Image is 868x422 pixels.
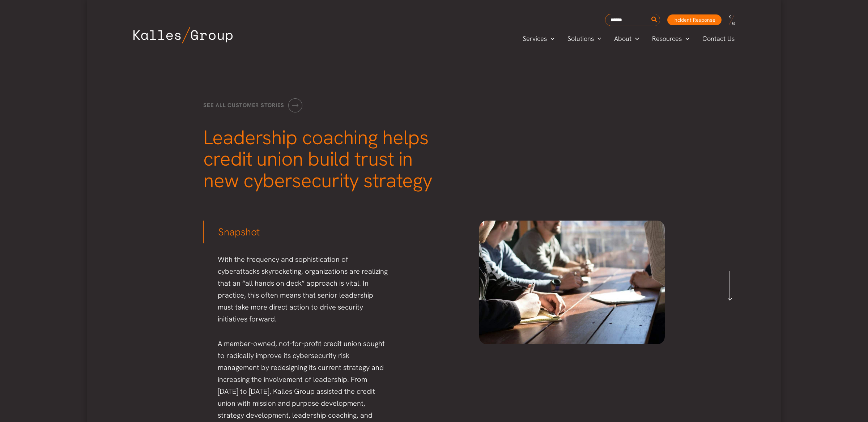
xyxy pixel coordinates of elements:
[547,33,554,44] span: Menu Toggle
[218,253,389,325] p: With the frequency and sophistication of cyberattacks skyrocketing, organizations are realizing t...
[133,27,233,43] img: Kalles Group
[479,221,665,344] img: Attribution - Dylan Gillis for Unsplash
[652,33,682,44] span: Resources
[631,33,639,44] span: Menu Toggle
[567,33,594,44] span: Solutions
[523,33,547,44] span: Services
[646,33,696,44] a: ResourcesMenu Toggle
[561,33,608,44] a: SolutionsMenu Toggle
[614,33,631,44] span: About
[203,221,389,239] h3: Snapshot
[682,33,689,44] span: Menu Toggle
[594,33,601,44] span: Menu Toggle
[608,33,646,44] a: AboutMenu Toggle
[203,124,432,194] span: Leadership coaching helps credit union build trust in new cybersecurity strategy
[203,98,302,112] a: See all customer stories
[696,33,742,44] a: Contact Us
[516,33,742,44] nav: Primary Site Navigation
[702,33,735,44] span: Contact Us
[667,14,722,25] a: Incident Response
[650,14,659,26] button: Search
[516,33,561,44] a: ServicesMenu Toggle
